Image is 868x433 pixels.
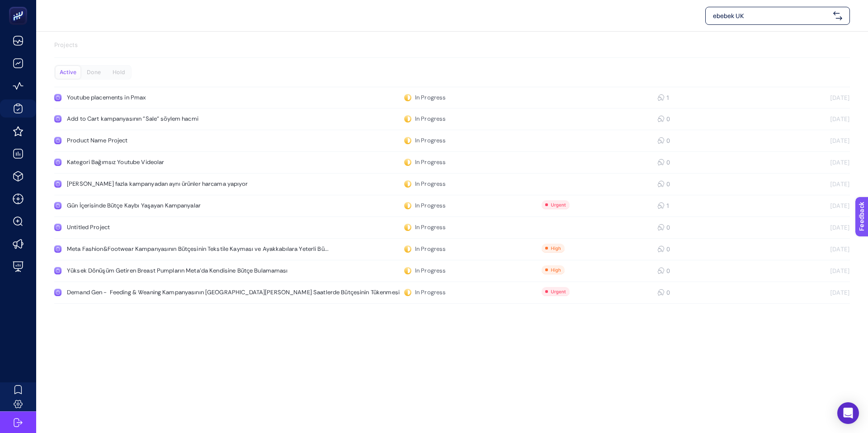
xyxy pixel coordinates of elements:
div: [DATE] [787,267,850,274]
img: svg%3e [833,11,842,20]
div: [DATE] [787,94,850,101]
div: In Progress [404,94,446,101]
div: In Progress [404,267,446,274]
div: 0 [657,180,665,188]
div: 0 [657,159,665,166]
a: Meta Fashion&Footwear Kampanyasının Bütçesinin Tekstile Kayması ve Ayakkabılara Yeterli Bü...In P... [54,239,850,260]
div: 0 [657,137,665,144]
a: Product Name ProjectIn Progress0[DATE] [54,130,850,152]
div: 1 [657,94,665,101]
div: 0 [657,115,665,122]
div: [DATE] [787,180,850,188]
div: In Progress [404,202,446,209]
div: 0 [657,245,665,253]
a: Youtube placements in PmaxIn Progress1[DATE] [54,87,850,108]
div: In Progress [404,159,446,166]
div: [DATE] [787,137,850,144]
a: Untitled ProjectIn Progress0[DATE] [54,217,850,239]
div: In Progress [404,137,446,144]
div: [DATE] [787,224,850,231]
div: [DATE] [787,245,850,253]
div: In Progress [404,245,446,253]
div: In Progress [404,180,446,188]
div: In Progress [404,224,446,231]
a: [PERSON_NAME] fazla kampanyadan aynı ürünler harcama yapıyorIn Progress0[DATE] [54,174,850,195]
div: Meta Fashion&Footwear Kampanyasının Bütçesinin Tekstile Kayması ve Ayakkabılara Yeterli Bü... [67,245,329,253]
div: [DATE] [787,115,850,122]
div: [DATE] [787,159,850,166]
div: Demand Gen - Feeding & Weaning Kampanyasının [GEOGRAPHIC_DATA][PERSON_NAME] Saatlerde Bütçesinin ... [67,289,361,296]
div: Add to Cart kampanyasının "Sale" söylem hacmi [67,115,276,122]
div: In Progress [404,115,446,122]
div: Yüksek Dönüşüm Getiren Breast Pumpların Meta'da Kendisine Bütçe Bulamaması [67,267,288,274]
div: [DATE] [787,289,850,296]
a: Yüksek Dönüşüm Getiren Breast Pumpların Meta'da Kendisine Bütçe BulamamasıIn Progress0[DATE] [54,260,850,282]
div: Youtube placements in Pmax [67,94,276,101]
div: Gün İçerisinde Bütçe Kaybı Yaşayan Kampanyalar [67,202,276,209]
div: Active [56,66,80,79]
a: Add to Cart kampanyasının "Sale" söylem hacmiIn Progress0[DATE] [54,108,850,130]
div: Kategori Bağımsız Youtube Videolar [67,159,276,166]
a: Demand Gen - Feeding & Weaning Kampanyasının [GEOGRAPHIC_DATA][PERSON_NAME] Saatlerde Bütçesinin ... [54,282,850,304]
div: 0 [657,267,665,274]
span: Feedback [5,3,34,10]
span: ebebek UK [713,11,830,20]
div: 0 [657,289,665,296]
div: Open Intercom Messenger [837,402,859,424]
a: Gün İçerisinde Bütçe Kaybı Yaşayan KampanyalarIn Progress1[DATE] [54,195,850,217]
div: In Progress [404,289,446,296]
div: 1 [657,202,665,209]
div: Done [81,66,106,79]
div: Untitled Project [67,224,276,231]
div: [DATE] [787,202,850,209]
p: Projects [54,41,850,50]
div: Hold [106,66,131,79]
div: Product Name Project [67,137,276,144]
div: 0 [657,224,665,231]
div: [PERSON_NAME] fazla kampanyadan aynı ürünler harcama yapıyor [67,180,276,188]
a: Kategori Bağımsız Youtube VideolarIn Progress0[DATE] [54,152,850,174]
